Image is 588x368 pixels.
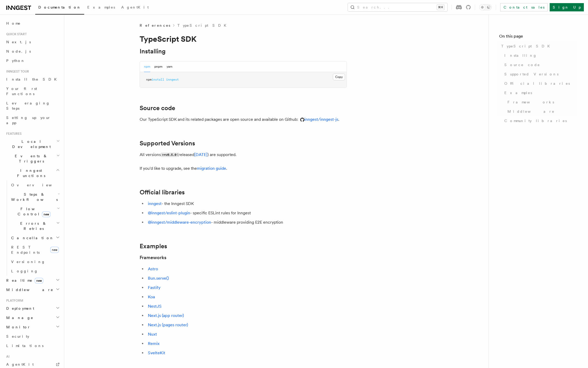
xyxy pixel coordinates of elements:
[4,168,56,178] span: Inngest Functions
[499,41,578,51] a: TypeScript SDK
[35,2,84,15] a: Documentation
[4,324,31,330] span: Monitor
[6,344,44,348] span: Limitations
[6,40,31,44] span: Next.js
[4,304,61,313] button: Deployment
[4,313,61,322] button: Manage
[9,219,61,233] button: Errors & Retries
[146,200,347,207] li: - the Inngest SDK
[11,269,38,273] span: Logging
[6,116,51,125] span: Setting up your app
[140,151,347,159] p: All versions (released ) are supported.
[505,97,578,107] a: Frameworks
[502,88,578,97] a: Examples
[4,276,61,285] button: Realtimenew
[140,189,185,196] a: Official libraries
[4,84,61,98] a: Your first Functions
[144,61,150,72] button: npm
[148,201,162,206] a: inngest
[502,51,578,60] a: Installing
[140,165,347,172] p: If you'd like to upgrade, see the .
[140,116,347,123] p: Our TypeScript SDK and its related packages are open source and available on Github: .
[333,74,345,80] button: Copy
[4,322,61,332] button: Monitor
[437,5,444,10] kbd: ⌘K
[4,98,61,113] a: Leveraging Steps
[4,132,21,136] span: Features
[152,78,164,81] span: install
[504,62,540,67] span: Source code
[502,69,578,79] a: Supported Versions
[161,153,177,157] code: >=v0.5.0
[177,23,230,28] a: TypeScript SDK
[6,334,29,338] span: Security
[4,306,34,311] span: Deployment
[4,19,61,28] a: Home
[4,153,56,164] span: Events & Triggers
[148,294,155,299] a: Koa
[38,5,81,9] span: Documentation
[148,341,160,346] a: Remix
[4,139,56,149] span: Local Development
[148,210,190,215] a: @inngest/eslint-plugin
[87,5,115,9] span: Examples
[4,151,61,166] button: Events & Triggers
[146,209,347,217] li: - specific ESLint rules for Inngest
[501,44,553,49] span: TypeScript SDK
[4,75,61,84] a: Install the SDK
[140,34,347,44] h1: TypeScript SDK
[4,332,61,341] a: Security
[298,117,338,122] a: inngest/inngest-js
[4,69,29,74] span: Inngest tour
[140,23,170,28] span: References
[502,79,578,88] a: Official libraries
[504,72,558,77] span: Supported Versions
[9,204,61,219] button: Flow Controlnew
[348,3,447,11] button: Search...⌘K
[550,3,584,11] a: Sign Up
[9,235,54,240] span: Cancellation
[9,257,61,266] a: Versioning
[140,243,167,250] a: Examples
[4,32,27,36] span: Quick start
[146,219,347,226] li: - middleware providing E2E encryption
[4,341,61,350] a: Limitations
[9,206,57,217] span: Flow Control
[148,332,157,337] a: Nuxt
[148,276,169,281] a: Bun.serve()
[6,59,25,63] span: Python
[504,118,567,123] span: Community libraries
[148,285,161,290] a: Fastify
[50,247,59,253] span: new
[194,152,207,157] a: [DATE]
[148,350,165,355] a: SvelteKit
[166,78,179,81] span: inngest
[6,101,50,110] span: Leveraging Steps
[9,266,61,276] a: Logging
[84,2,118,14] a: Examples
[140,48,166,55] a: Installing
[148,304,162,309] a: NestJS
[148,266,158,271] a: Astro
[167,61,173,72] button: yarn
[4,37,61,47] a: Next.js
[479,4,492,10] button: Toggle dark mode
[6,77,60,81] span: Install the SDK
[507,100,554,105] span: Frameworks
[9,221,56,231] span: Errors & Retries
[140,104,175,112] a: Source code
[146,78,152,81] span: npm
[4,355,10,359] span: AI
[505,107,578,116] a: Middleware
[9,243,61,257] a: REST Endpointsnew
[504,90,532,95] span: Examples
[148,313,184,318] a: Next.js (app router)
[11,260,45,264] span: Versioning
[35,278,43,284] span: new
[154,61,162,72] button: pnpm
[140,254,166,261] a: Frameworks
[4,56,61,65] a: Python
[6,21,21,26] span: Home
[6,87,37,96] span: Your first Functions
[4,278,43,283] span: Realtime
